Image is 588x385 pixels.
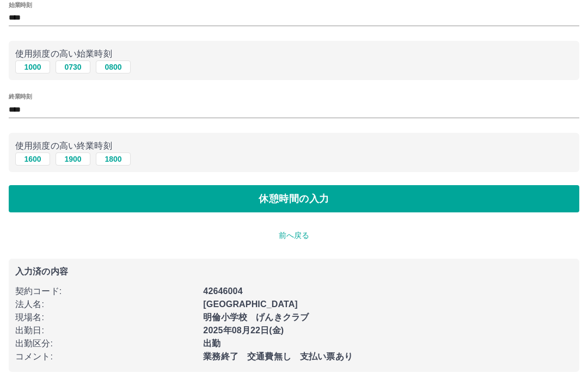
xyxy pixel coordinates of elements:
p: 前へ戻る [9,230,579,241]
b: 業務終了 交通費無し 支払い票あり [203,352,353,361]
b: 2025年08月22日(金) [203,326,284,335]
p: 入力済の内容 [15,267,573,276]
button: 0730 [56,60,90,74]
button: 1000 [15,60,50,74]
b: 出勤 [203,339,220,348]
button: 休憩時間の入力 [9,185,579,212]
p: 現場名 : [15,311,197,324]
label: 始業時刻 [9,1,32,9]
label: 終業時刻 [9,93,32,101]
button: 1800 [96,152,131,166]
p: コメント : [15,350,197,363]
p: 使用頻度の高い終業時刻 [15,139,573,152]
p: 使用頻度の高い始業時刻 [15,47,573,60]
button: 1900 [56,152,90,166]
b: 42646004 [203,286,242,296]
p: 法人名 : [15,298,197,311]
p: 出勤区分 : [15,337,197,350]
p: 契約コード : [15,285,197,298]
b: 明倫小学校 げんきクラブ [203,313,309,322]
button: 0800 [96,60,131,74]
p: 出勤日 : [15,324,197,337]
button: 1600 [15,152,50,166]
b: [GEOGRAPHIC_DATA] [203,300,298,309]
